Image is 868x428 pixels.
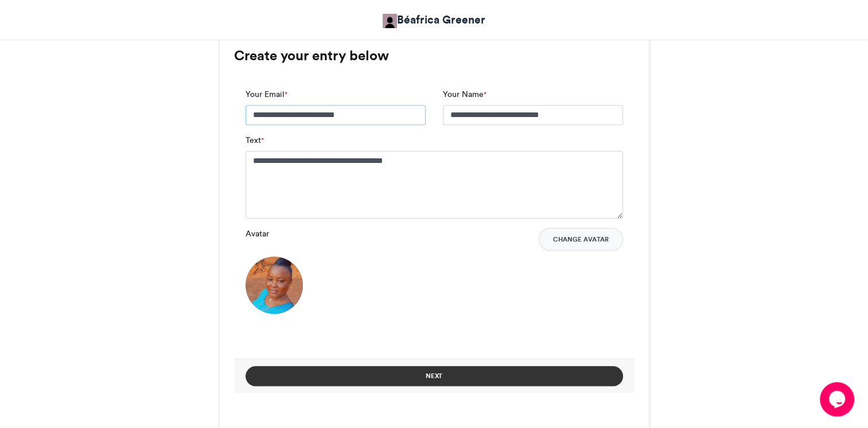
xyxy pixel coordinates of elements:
[246,134,264,146] label: Text
[246,256,303,314] img: 1758030673.186-b2dcae4267c1926e4edbba7f5065fdc4d8f11412.png
[383,11,485,28] a: Béafrica Greener
[246,228,269,240] label: Avatar
[443,88,486,100] label: Your Name
[246,88,287,100] label: Your Email
[383,14,397,28] img: Béafrica Greener
[234,49,635,63] h3: Create your entry below
[820,382,857,417] iframe: chat widget
[246,366,623,386] button: Next
[539,228,623,251] button: Change Avatar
